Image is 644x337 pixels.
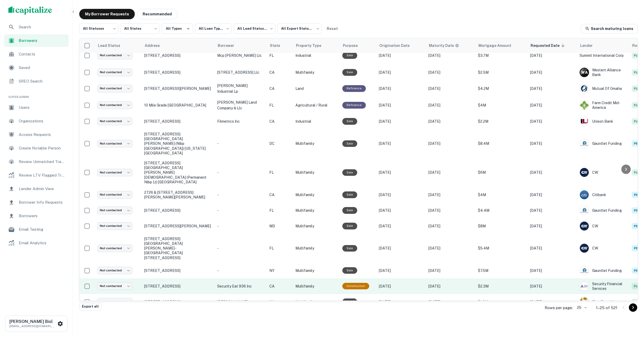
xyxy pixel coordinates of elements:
[379,208,423,213] p: [DATE]
[19,213,65,219] span: Borrowers
[530,70,574,75] p: [DATE]
[342,283,369,289] div: This loan purpose was for construction
[4,155,69,168] a: Review Unmatched Transactions
[428,70,473,75] p: [DATE]
[8,6,52,15] img: capitalize-logo.png
[19,199,65,205] span: Borrower Info Requests
[142,38,215,53] th: Address
[295,141,337,146] p: Multifamily
[580,190,627,199] div: Citibank
[428,53,473,58] p: [DATE]
[4,61,69,74] a: Saved
[19,38,65,43] span: Borrowers
[144,119,212,124] p: [STREET_ADDRESS]
[580,244,627,253] div: CW
[580,266,627,275] div: Gauntlet Funding
[97,140,132,147] div: Not contacted
[5,316,68,332] button: [PERSON_NAME] Biol[EMAIL_ADDRESS][DOMAIN_NAME]
[4,142,69,154] a: Create Notable Person
[478,223,525,229] p: $8M
[4,183,69,195] a: Lender Admin View
[270,42,287,49] span: State
[79,9,135,19] button: My Borrower Requests
[580,266,589,275] img: picture
[379,299,423,305] p: [DATE]
[4,196,69,209] div: Borrower Info Requests
[4,128,69,141] a: Access Requests
[580,206,627,215] div: Gauntlet Funding
[530,118,574,124] p: [DATE]
[596,305,617,311] p: 1–25 of 521
[580,42,599,49] span: Lender
[144,190,212,199] p: 2726 & [STREET_ADDRESS][PERSON_NAME][PERSON_NAME]
[478,245,525,251] p: $5.4M
[580,84,589,93] img: picture
[295,102,337,108] p: Agricultural / Rural
[269,86,290,91] p: CA
[269,102,290,108] p: FL
[428,283,473,289] p: [DATE]
[527,38,577,53] th: Requested Date
[269,283,290,289] p: CA
[97,267,132,274] div: Not contacted
[530,192,574,198] p: [DATE]
[478,86,525,91] p: $4.2M
[478,299,525,305] p: $1.6M
[478,70,525,75] p: $2.5M
[379,170,423,175] p: [DATE]
[4,34,69,47] a: Borrowers
[269,170,290,175] p: FL
[19,145,65,151] span: Create Notable Person
[618,295,644,320] div: Chat Widget
[428,102,473,108] p: [DATE]
[4,101,69,114] a: Users
[4,223,69,236] div: Email Testing
[217,141,264,146] p: -
[342,298,357,305] div: Sale
[580,139,627,148] div: Gauntlet Funding
[428,170,473,175] p: [DATE]
[342,191,357,198] div: Sale
[342,85,366,92] div: This loan purpose was for refinancing
[144,224,212,228] p: [STREET_ADDRESS][PERSON_NAME]
[530,86,574,91] p: [DATE]
[269,245,290,251] p: FL
[580,117,589,126] img: picture
[478,118,525,124] p: $2.2M
[144,208,212,213] p: [STREET_ADDRESS]
[379,102,423,108] p: [DATE]
[144,132,212,155] p: [STREET_ADDRESS][GEOGRAPHIC_DATA][PERSON_NAME] (nibp [GEOGRAPHIC_DATA]) [US_STATE][GEOGRAPHIC_DATA]
[217,192,264,198] p: -
[530,141,574,146] p: [DATE]
[19,186,65,192] span: Lender Admin View
[379,70,423,75] p: [DATE]
[19,78,65,84] span: SREO Search
[428,141,473,146] p: [DATE]
[269,141,290,146] p: DC
[295,208,337,213] p: Multifamily
[97,282,132,290] div: Not contacted
[580,244,589,253] img: picture
[295,70,337,75] p: Multifamily
[580,297,589,306] img: picture
[4,210,69,222] div: Borrowers
[217,223,264,229] p: -
[295,299,337,305] p: Multifamily
[269,118,290,124] p: CA
[530,223,574,229] p: [DATE]
[162,23,193,34] button: All Types
[478,170,525,175] p: $6M
[269,208,290,213] p: FL
[379,86,423,91] p: [DATE]
[379,245,423,251] p: [DATE]
[217,83,264,94] p: [PERSON_NAME] industrial lp
[217,170,264,175] p: -
[428,118,473,124] p: [DATE]
[19,24,65,30] span: Search
[379,283,423,289] p: [DATE]
[342,69,357,76] div: Sale
[575,304,588,311] div: 25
